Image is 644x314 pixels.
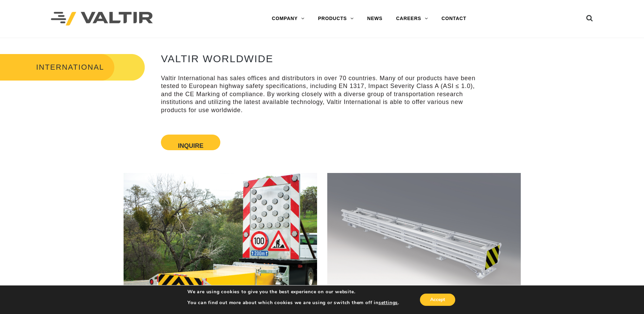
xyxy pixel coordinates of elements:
a: CONTACT [435,12,473,25]
img: Valtir [51,12,153,26]
p: Valtir International has sales offices and distributors in over 70 countries. Many of our product... [161,74,483,114]
button: settings [379,300,398,306]
a: NEWS [361,12,389,25]
h2: VALTIR WORLDWIDE [161,53,483,64]
a: PRODUCTS [311,12,361,25]
button: Accept [420,294,455,306]
p: We are using cookies to give you the best experience on our website. [187,289,399,295]
button: Inquire [178,143,203,144]
a: CAREERS [389,12,435,25]
p: You can find out more about which cookies we are using or switch them off in . [187,300,399,306]
a: COMPANY [265,12,311,25]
